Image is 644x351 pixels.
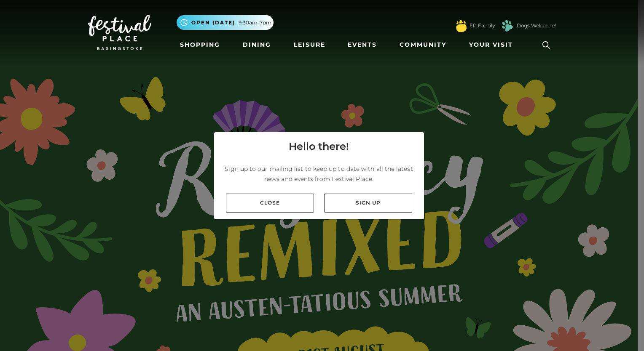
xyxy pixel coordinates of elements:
[177,37,223,53] a: Shopping
[344,37,380,53] a: Events
[517,22,556,29] a: Dogs Welcome!
[239,19,271,27] span: 9.30am-7pm
[226,194,314,213] a: Close
[88,15,151,50] img: Festival Place Logo
[289,139,349,154] h4: Hello there!
[191,19,235,27] span: Open [DATE]
[469,40,513,49] span: Your Visit
[324,194,412,213] a: Sign up
[396,37,450,53] a: Community
[470,22,495,29] a: FP Family
[221,164,417,184] p: Sign up to our mailing list to keep up to date with all the latest news and events from Festival ...
[466,37,521,53] a: Your Visit
[290,37,329,53] a: Leisure
[177,15,274,30] button: Open [DATE] 9.30am-7pm
[239,37,274,53] a: Dining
